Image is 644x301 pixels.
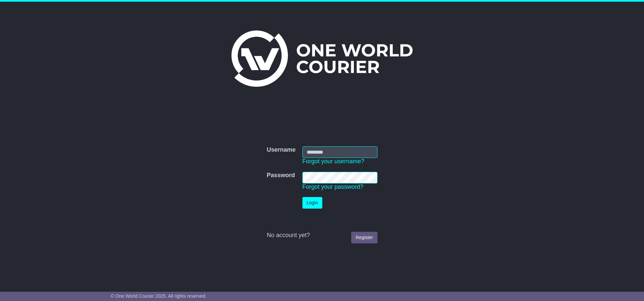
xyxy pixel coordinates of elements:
a: Register [351,232,377,243]
a: Forgot your username? [302,158,364,165]
label: Password [267,172,295,179]
span: © One World Courier 2025. All rights reserved. [111,293,206,299]
button: Login [302,197,322,209]
a: Forgot your password? [302,183,363,190]
label: Username [267,146,295,154]
img: One World [231,30,413,87]
div: No account yet? [267,232,377,239]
